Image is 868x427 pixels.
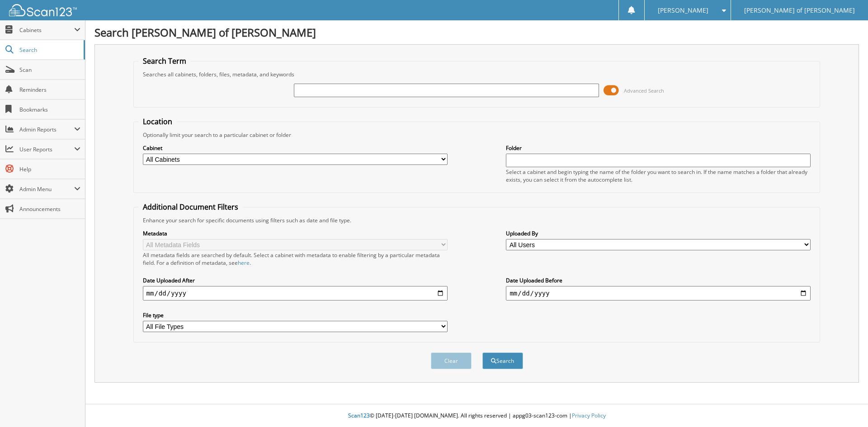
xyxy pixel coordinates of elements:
[506,286,811,300] input: end
[19,106,80,113] span: Bookmarks
[348,412,370,419] span: Scan123
[19,145,74,153] span: User Reports
[19,26,74,34] span: Cabinets
[138,216,816,224] div: Enhance your search for specific documents using filters such as date and file type.
[238,259,250,267] a: here
[506,277,811,284] label: Date Uploaded Before
[624,87,664,94] span: Advanced Search
[431,352,472,369] button: Clear
[19,126,74,133] span: Admin Reports
[143,286,448,300] input: start
[85,405,868,427] div: © [DATE]-[DATE] [DOMAIN_NAME]. All rights reserved | appg03-scan123-com |
[143,251,448,267] div: All metadata fields are searched by default. Select a cabinet with metadata to enable filtering b...
[138,117,177,127] legend: Location
[143,277,448,284] label: Date Uploaded After
[19,165,80,173] span: Help
[19,205,80,213] span: Announcements
[19,185,74,193] span: Admin Menu
[143,144,448,152] label: Cabinet
[744,8,855,13] span: [PERSON_NAME] of [PERSON_NAME]
[138,56,191,66] legend: Search Term
[482,352,523,369] button: Search
[19,66,80,74] span: Scan
[506,230,811,237] label: Uploaded By
[138,131,816,139] div: Optionally limit your search to a particular cabinet or folder
[506,168,811,183] div: Select a cabinet and begin typing the name of the folder you want to search in. If the name match...
[572,412,606,419] a: Privacy Policy
[19,46,79,54] span: Search
[19,86,80,94] span: Reminders
[143,230,448,237] label: Metadata
[506,144,811,152] label: Folder
[658,8,708,13] span: [PERSON_NAME]
[9,4,77,16] img: scan123-logo-white.svg
[138,70,816,78] div: Searches all cabinets, folders, files, metadata, and keywords
[143,311,448,319] label: File type
[94,25,859,40] h1: Search [PERSON_NAME] of [PERSON_NAME]
[138,202,243,212] legend: Additional Document Filters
